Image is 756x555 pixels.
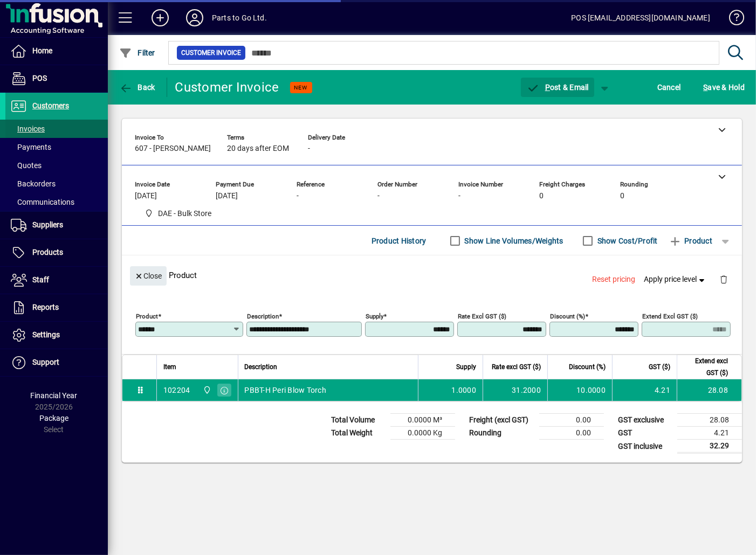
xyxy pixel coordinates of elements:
[684,355,728,379] span: Extend excl GST ($)
[11,161,42,170] span: Quotes
[521,78,594,97] button: Post & Email
[297,192,299,200] span: -
[463,235,563,246] label: Show Line Volumes/Weights
[116,43,158,63] button: Filter
[5,212,108,239] a: Suppliers
[539,192,544,200] span: 0
[5,175,108,193] a: Backorders
[5,138,108,156] a: Payments
[372,232,427,249] span: Product History
[31,391,78,400] span: Financial Year
[134,267,162,285] span: Close
[5,239,108,266] a: Products
[613,414,677,427] td: GST exclusive
[216,192,238,200] span: [DATE]
[326,427,390,440] td: Total Weight
[247,313,279,320] mat-label: Description
[32,220,63,229] span: Suppliers
[703,79,745,96] span: ave & Hold
[5,156,108,175] a: Quotes
[539,414,604,427] td: 0.00
[588,270,640,289] button: Reset pricing
[135,144,211,153] span: 607 - [PERSON_NAME]
[649,361,670,373] span: GST ($)
[130,266,167,286] button: Close
[464,414,539,427] td: Freight (excl GST)
[663,231,718,251] button: Product
[5,38,108,65] a: Home
[177,8,212,27] button: Profile
[452,385,477,396] span: 1.0000
[5,193,108,211] a: Communications
[700,78,747,97] button: Save & Hold
[458,313,506,320] mat-label: Rate excl GST ($)
[711,274,737,284] app-page-header-button: Delete
[136,313,158,320] mat-label: Product
[163,385,190,396] div: 102204
[490,385,541,396] div: 31.2000
[640,270,711,289] button: Apply price level
[326,414,390,427] td: Total Volume
[366,313,383,320] mat-label: Supply
[550,313,585,320] mat-label: Discount (%)
[32,248,63,256] span: Products
[677,440,742,453] td: 32.29
[377,192,380,200] span: -
[175,79,279,96] div: Customer Invoice
[657,79,681,96] span: Cancel
[200,384,212,396] span: DAE - Bulk Store
[11,124,45,133] span: Invoices
[116,78,158,97] button: Back
[595,235,658,246] label: Show Cost/Profit
[32,101,69,110] span: Customers
[644,274,707,285] span: Apply price level
[108,78,167,97] app-page-header-button: Back
[458,192,461,200] span: -
[5,322,108,349] a: Settings
[32,74,47,82] span: POS
[571,9,710,26] div: POS [EMAIL_ADDRESS][DOMAIN_NAME]
[5,65,108,92] a: POS
[539,427,604,440] td: 0.00
[143,8,177,27] button: Add
[547,379,612,401] td: 10.0000
[612,379,677,401] td: 4.21
[245,385,327,396] span: PBBT-H Peri Blow Torch
[5,349,108,376] a: Support
[32,46,52,55] span: Home
[32,275,49,284] span: Staff
[390,414,455,427] td: 0.0000 M³
[5,294,108,321] a: Reports
[703,83,707,92] span: S
[119,48,155,57] span: Filter
[593,274,636,285] span: Reset pricing
[456,361,476,373] span: Supply
[135,192,157,200] span: [DATE]
[163,361,176,373] span: Item
[159,208,212,219] span: DAE - Bulk Store
[308,144,310,153] span: -
[11,179,56,188] span: Backorders
[5,120,108,138] a: Invoices
[140,207,216,220] span: DAE - Bulk Store
[32,303,59,311] span: Reports
[492,361,541,373] span: Rate excl GST ($)
[620,192,624,200] span: 0
[11,143,51,151] span: Payments
[227,144,289,153] span: 20 days after EOM
[545,83,550,92] span: P
[39,414,68,422] span: Package
[367,231,431,251] button: Product History
[390,427,455,440] td: 0.0000 Kg
[613,440,677,453] td: GST inclusive
[642,313,698,320] mat-label: Extend excl GST ($)
[127,270,169,280] app-page-header-button: Close
[32,358,59,366] span: Support
[677,379,741,401] td: 28.08
[181,47,241,58] span: Customer Invoice
[32,330,60,339] span: Settings
[122,255,742,295] div: Product
[677,427,742,440] td: 4.21
[464,427,539,440] td: Rounding
[11,198,74,206] span: Communications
